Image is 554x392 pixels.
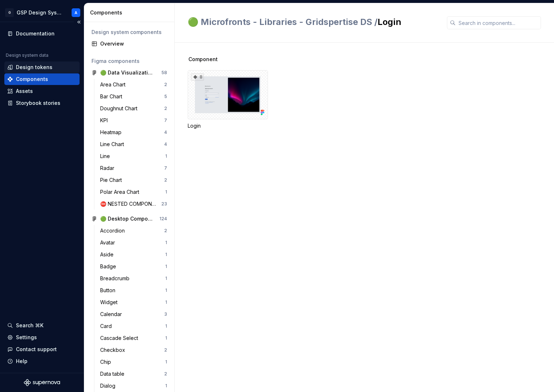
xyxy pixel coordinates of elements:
a: Avatar1 [97,237,170,248]
div: Search ⌘K [16,322,43,329]
a: Assets [4,85,80,97]
div: Calendar [100,311,125,318]
div: 7 [164,118,167,123]
a: Data table2 [97,368,170,380]
div: 1 [165,252,167,257]
div: Contact support [16,346,57,353]
div: 5 [164,94,167,99]
a: Accordion2 [97,225,170,237]
div: Overview [100,40,167,47]
a: Supernova Logo [24,379,60,386]
span: 🟢 Microfronts - Libraries - Gridspertise DS / [188,17,378,27]
input: Search in components... [456,16,541,29]
a: Checkbox2 [97,344,170,356]
div: Pie Chart [100,176,125,184]
div: Cascade Select [100,335,141,342]
div: Login [188,122,268,129]
div: 4 [164,141,167,147]
div: Avatar [100,239,118,246]
a: Pie Chart2 [97,174,170,186]
div: ⛔️ NESTED COMPONENTS [100,200,161,208]
div: 1 [165,153,167,159]
a: Calendar3 [97,308,170,320]
div: Assets [16,88,33,95]
div: 🟢 Data Visualization Components - Libraries - Gridspertise DS [100,69,154,76]
div: Card [100,323,115,330]
div: 1 [165,323,167,329]
button: Search ⌘K [4,320,80,331]
div: Design tokens [16,64,52,71]
div: A [74,10,77,16]
a: 🟢 Desktop Components - Libraries - Gridspertise DS124 [89,213,170,225]
div: 2 [164,177,167,183]
div: 8Login [188,70,268,129]
a: Aside1 [97,249,170,260]
a: Button1 [97,285,170,296]
div: Storybook stories [16,99,60,107]
a: Heatmap4 [97,127,170,138]
a: Storybook stories [4,97,80,109]
div: 2 [164,371,167,377]
div: 2 [164,347,167,353]
div: 58 [161,70,167,76]
div: 124 [159,216,167,222]
button: Contact support [4,344,80,355]
div: Line [100,153,113,160]
div: Help [16,358,27,365]
a: Radar7 [97,162,170,174]
div: 23 [161,201,167,207]
a: Design tokens [4,61,80,73]
div: Design system data [6,52,48,58]
div: G [5,8,14,17]
div: Breadcrumb [100,275,132,282]
a: Polar Area Chart1 [97,186,170,198]
div: Chip [100,358,114,366]
a: Settings [4,332,80,343]
a: Components [4,73,80,85]
div: 8 [191,73,204,81]
div: Dialog [100,382,118,389]
div: Doughnut Chart [100,105,140,112]
a: 🟢 Data Visualization Components - Libraries - Gridspertise DS58 [89,67,170,78]
div: 1 [165,335,167,341]
a: Line Chart4 [97,139,170,150]
a: Documentation [4,28,80,39]
div: Figma components [91,57,167,65]
div: 🟢 Desktop Components - Libraries - Gridspertise DS [100,215,154,222]
button: GGSP Design SystemA [1,5,82,20]
a: Line1 [97,150,170,162]
div: 1 [165,383,167,389]
a: Widget1 [97,297,170,308]
div: KPI [100,117,111,124]
a: Dialog1 [97,380,170,392]
button: Collapse sidebar [74,17,84,27]
div: Accordion [100,227,128,234]
a: Overview [89,38,170,50]
div: Settings [16,334,37,341]
div: Bar Chart [100,93,125,100]
div: 1 [165,276,167,281]
button: Help [4,355,80,367]
a: Doughnut Chart2 [97,103,170,114]
div: 2 [164,82,167,88]
a: KPI7 [97,115,170,126]
div: 1 [165,359,167,365]
div: 2 [164,228,167,234]
div: Design system components [91,29,167,36]
div: 4 [164,129,167,135]
div: Radar [100,165,117,172]
div: 1 [165,287,167,293]
a: Bar Chart5 [97,91,170,102]
div: Widget [100,299,120,306]
div: 2 [164,106,167,111]
div: Components [90,9,171,16]
div: Documentation [16,30,55,37]
div: Data table [100,370,127,378]
div: Button [100,287,118,294]
div: Area Chart [100,81,128,88]
h2: Login [188,16,438,28]
a: Badge1 [97,261,170,272]
div: Line Chart [100,141,127,148]
a: Card1 [97,320,170,332]
div: Polar Area Chart [100,188,142,196]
